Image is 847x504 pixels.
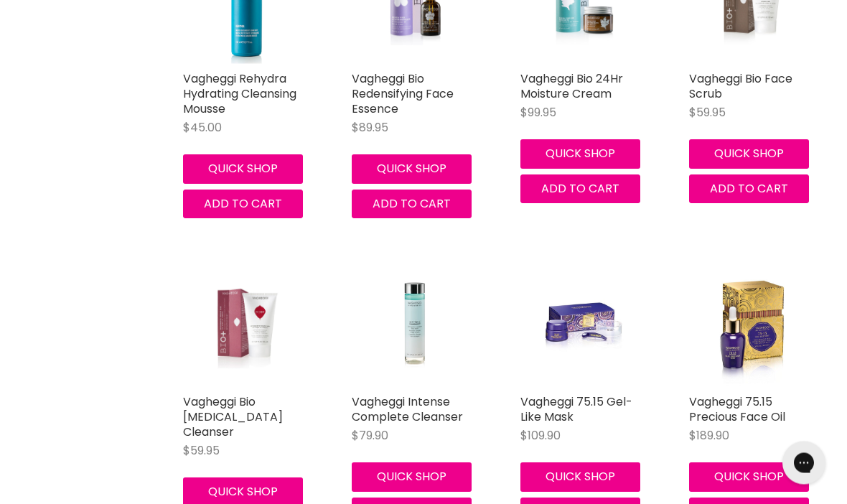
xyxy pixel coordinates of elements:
[689,428,729,444] span: $189.90
[352,428,388,444] span: $79.90
[689,140,809,169] button: Quick shop
[520,463,640,492] button: Quick shop
[775,437,833,490] iframe: Gorgias live chat messenger
[183,155,303,184] button: Quick shop
[689,394,785,426] a: Vagheggi 75.15 Precious Face Oil
[373,196,451,213] span: Add to cart
[541,181,619,197] span: Add to cart
[520,262,646,388] a: Vagheggi 75.15 Gel-Like Mask
[689,175,809,204] button: Add to cart
[520,175,640,204] button: Add to cart
[352,262,477,388] a: Vagheggi Intense Complete Cleanser
[183,190,303,219] button: Add to cart
[689,71,792,103] a: Vagheggi Bio Face Scrub
[520,394,632,426] a: Vagheggi 75.15 Gel-Like Mask
[352,120,388,136] span: $89.95
[689,105,726,121] span: $59.95
[352,190,472,219] button: Add to cart
[689,463,809,492] button: Quick shop
[183,394,283,441] a: Vagheggi Bio [MEDICAL_DATA] Cleanser
[520,105,556,121] span: $99.95
[541,262,625,388] img: Vagheggi 75.15 Gel-Like Mask
[352,155,472,184] button: Quick shop
[204,196,282,213] span: Add to cart
[710,181,788,197] span: Add to cart
[183,71,296,118] a: Vagheggi Rehydra Hydrating Cleansing Mousse
[183,262,309,388] a: Vagheggi Bio Facial Toning Cleanser
[352,394,463,426] a: Vagheggi Intense Complete Cleanser
[183,120,222,136] span: $45.00
[183,443,220,459] span: $59.95
[373,262,457,388] img: Vagheggi Intense Complete Cleanser
[520,140,640,169] button: Quick shop
[689,262,815,388] img: Vagheggi 75.15 Precious Face Oil
[520,71,623,103] a: Vagheggi Bio 24Hr Moisture Cream
[352,71,454,118] a: Vagheggi Bio Redensifying Face Essence
[520,428,561,444] span: $109.90
[352,463,472,492] button: Quick shop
